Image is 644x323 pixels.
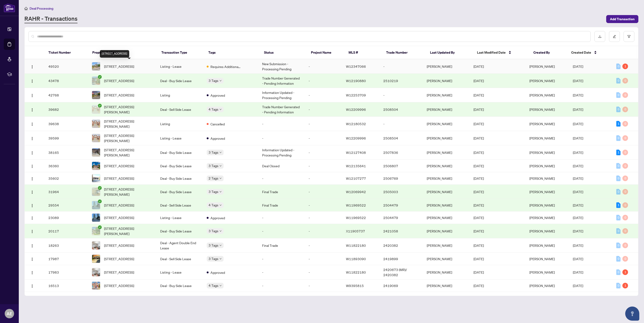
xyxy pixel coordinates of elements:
img: Logo [30,284,34,288]
img: Logo [30,137,34,140]
span: W12069942 [346,190,366,194]
img: thumbnail-img [92,214,100,222]
span: [DATE] [473,93,484,97]
img: thumbnail-img [92,77,100,85]
td: - [305,172,342,185]
img: Logo [30,94,34,97]
img: thumbnail-img [92,162,100,170]
div: 0 [622,175,628,181]
span: check-circle [98,199,102,203]
button: edit [609,31,620,42]
span: Approved [210,136,225,141]
button: Logo [28,255,36,263]
span: down [219,165,222,167]
th: Tags [205,46,260,59]
span: [PERSON_NAME] [529,107,555,112]
span: check-circle [98,186,102,190]
span: [PERSON_NAME] [529,257,555,261]
img: Logo [30,230,34,233]
span: [PERSON_NAME] [529,176,555,180]
div: 0 [622,256,628,262]
span: [PERSON_NAME] [529,64,555,68]
td: [PERSON_NAME] [423,211,469,224]
span: [PERSON_NAME] [529,79,555,83]
span: W12209996 [346,136,366,140]
td: Trade Number Generated - Pending Information [258,74,305,88]
td: - [305,88,342,102]
img: Logo [30,122,34,126]
td: 42768 [45,88,88,102]
td: Listing - Lease [156,59,203,74]
span: [PERSON_NAME] [529,122,555,126]
img: Logo [30,204,34,207]
td: [PERSON_NAME] [423,160,469,172]
img: thumbnail-img [92,148,100,156]
img: thumbnail-img [92,241,100,249]
span: down [219,80,222,82]
span: Last Modified Date [477,50,506,55]
th: Last Modified Date [473,46,530,59]
td: Listing [156,88,203,102]
th: Project Name [307,46,345,59]
span: down [219,177,222,179]
div: 1 [616,121,621,127]
td: [PERSON_NAME] [423,88,469,102]
td: 36360 [45,160,88,172]
img: logo [4,4,15,12]
button: filter [624,31,634,42]
div: 0 [622,135,628,141]
td: [PERSON_NAME] [423,117,469,131]
span: [DATE] [573,79,583,83]
span: down [219,108,222,111]
img: Logo [30,190,34,194]
td: Information Updated - Processing Pending [258,88,305,102]
span: 3 Tags [209,163,218,168]
td: 39638 [45,117,88,131]
img: Logo [30,216,34,220]
img: Logo [30,177,34,181]
span: 4 Tags [209,107,218,112]
span: 2 Tags [209,175,218,181]
span: [PERSON_NAME] [529,243,555,247]
img: thumbnail-img [92,105,100,113]
td: [PERSON_NAME] [423,172,469,185]
span: [PERSON_NAME] [529,229,555,233]
span: 4 Tags [209,283,218,288]
span: down [219,151,222,154]
div: 1 [616,150,621,155]
div: 0 [616,78,621,84]
img: thumbnail-img [92,282,100,290]
td: 49520 [45,59,88,74]
span: edit [613,35,616,38]
span: [STREET_ADDRESS] [104,176,134,181]
span: [DATE] [573,229,583,233]
img: thumbnail-img [92,134,100,142]
span: down [219,204,222,206]
span: [STREET_ADDRESS][PERSON_NAME] [104,187,153,197]
td: - [305,224,342,238]
span: home [24,7,28,10]
span: 4 Tags [209,202,218,208]
div: 0 [622,228,628,234]
td: - [305,199,342,211]
td: Final Trade [258,199,305,211]
button: Logo [28,214,36,221]
td: Deal - Buy Side Lease [156,224,203,238]
div: 0 [622,92,628,98]
td: Deal - Buy Side Lease [156,160,203,172]
span: filter [627,35,631,38]
span: [DATE] [573,150,583,155]
span: 3 Tags [209,189,218,194]
span: [STREET_ADDRESS][PERSON_NAME] [104,119,153,129]
th: Last Updated By [426,46,473,59]
span: 3 Tags [209,78,218,83]
span: [DATE] [473,270,484,274]
button: Logo [28,91,36,99]
th: Property Address [89,46,158,59]
td: 2505003 [380,185,423,199]
span: [STREET_ADDRESS] [104,203,134,208]
span: [DATE] [573,203,583,207]
td: [PERSON_NAME] [423,224,469,238]
span: Created Date [571,50,591,55]
th: Transaction Type [158,46,205,59]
